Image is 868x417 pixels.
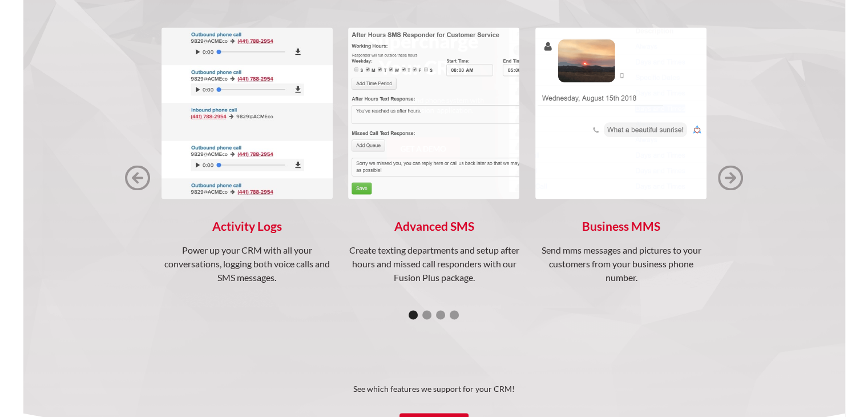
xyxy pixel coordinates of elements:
div: Show slide 3 of 4 [436,310,445,319]
a: Activity LogsPower up your CRM with all your conversations, logging both voice calls and SMS mess... [162,27,333,284]
p: See which features we support for your CRM! [23,382,845,396]
div: Show slide 2 of 4 [422,310,431,319]
p: Send mms messages and pictures to your customers from your business phone number. [535,243,706,284]
p: Power up your CRM with all your conversations, logging both voice calls and SMS messages. [162,243,333,284]
p: Create texting departments and setup after hours and missed call responders with our Fusion Plus ... [348,243,519,284]
div: Show slide 1 of 4 [409,310,418,319]
h4: Business MMS [535,219,706,233]
div: 1 of 4 [159,27,709,327]
div: Show slide 4 of 4 [450,310,459,319]
img: Activity Logs [162,27,333,199]
img: Advanced SMS [348,27,519,199]
h4: Activity Logs [162,219,333,233]
a: Advanced SMSCreate texting departments and setup after hours and missed call responders with our ... [348,27,519,284]
a: Business MMSSend mms messages and pictures to your customers from your business phone number. [535,27,706,284]
img: Business MMS [535,27,706,198]
h4: Advanced SMS [348,219,519,233]
div: previous slide [125,27,150,327]
div: carousel [159,27,709,327]
div: next slide [718,27,743,327]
